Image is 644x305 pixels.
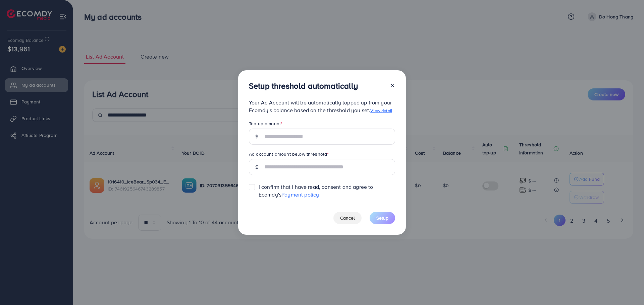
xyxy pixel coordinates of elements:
button: Setup [370,212,395,224]
span: I confirm that i have read, consent and agree to Ecomdy's [259,183,395,199]
label: Ad account amount below threshold [249,151,329,157]
h3: Setup threshold automatically [249,81,358,91]
iframe: Chat [615,275,639,300]
label: Top-up amount [249,120,282,127]
span: Cancel [340,215,355,221]
a: View detail [370,107,392,113]
span: Your Ad Account will be automatically topped up from your Ecomdy’s balance based on the threshold... [249,99,392,114]
span: Setup [376,215,388,221]
a: Payment policy [281,191,319,198]
button: Cancel [333,212,362,224]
